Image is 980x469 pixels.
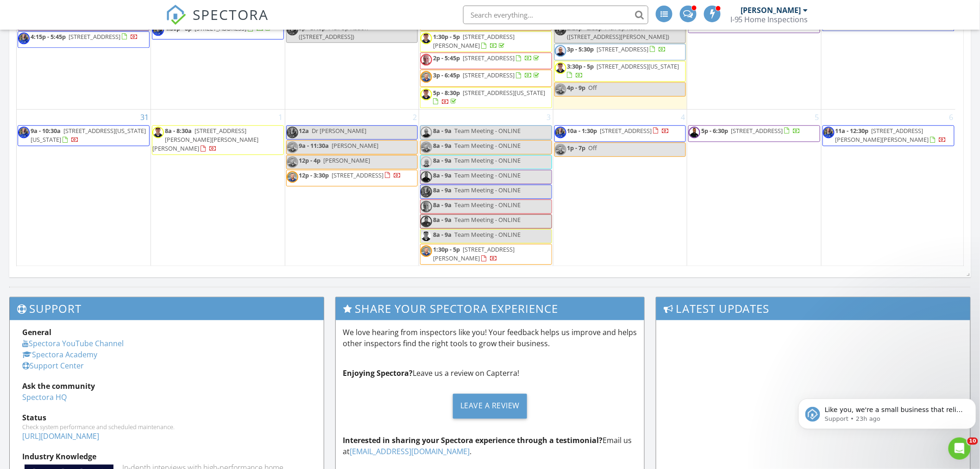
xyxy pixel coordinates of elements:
h3: Latest Updates [656,298,970,320]
span: Team Meeting - ONLINE [454,216,521,224]
img: picture1.jpg [555,45,566,57]
td: Go to September 1, 2025 [151,109,285,266]
img: daniel_transparent_photo.png [421,171,432,183]
a: Spectora YouTube Channel [22,339,124,349]
iframe: Intercom notifications message [795,379,980,444]
a: Go to September 3, 2025 [545,110,553,125]
span: Team Meeting - ONLINE [454,186,521,195]
span: [STREET_ADDRESS] [69,33,120,41]
a: 5p - 6:30p [STREET_ADDRESS] [688,126,820,142]
span: 1:30p - 5p [433,246,460,254]
span: Team Meeting - ONLINE [454,201,521,209]
span: 3p - 3:15p [299,24,326,32]
a: Go to August 31, 2025 [138,110,151,125]
img: head_shot.png [421,71,432,83]
a: 1:30p - 5p [STREET_ADDRESS][PERSON_NAME] [420,244,552,265]
a: 11a - 12:30p [STREET_ADDRESS][PERSON_NAME][PERSON_NAME] [823,126,955,146]
span: 10a - 1:30p [567,127,597,135]
a: 4:15p - 5:45p [STREET_ADDRESS] [18,32,150,48]
img: josh_pic.png [421,89,432,101]
img: picture1.jpg [421,127,432,139]
span: 3:30p - 5p [567,63,594,71]
a: 9a - 10:30a [STREET_ADDRESS][US_STATE][US_STATE] [18,126,150,146]
span: [STREET_ADDRESS][PERSON_NAME] [433,33,515,50]
img: josh_pic.png [421,33,432,44]
span: 12a [299,127,309,135]
span: Team Meeting - ONLINE [454,127,521,135]
a: 3p - 6:45p [STREET_ADDRESS] [433,71,541,80]
span: 8a - 9a [433,216,452,224]
img: low_quality.jpg [555,24,566,36]
a: [URL][DOMAIN_NAME] [22,431,99,442]
span: 8a - 9a [433,157,452,165]
div: Ask the community [22,381,311,392]
span: 12p - 3:30p [299,171,329,180]
img: low_quality.jpg [18,33,30,44]
span: SPECTORA [193,5,269,24]
a: 4:15p - 5:45p [STREET_ADDRESS] [31,33,138,41]
p: Leave us a review on Capterra! [343,368,637,379]
a: 4:30p - 8p [STREET_ADDRESS] [152,23,284,40]
a: Go to September 6, 2025 [948,110,955,125]
a: Go to September 1, 2025 [277,110,285,125]
span: [STREET_ADDRESS][US_STATE] [463,89,545,97]
img: low_quality.jpg [152,25,164,36]
span: 1:30p - 5p [433,33,460,41]
span: [STREET_ADDRESS] [332,171,384,180]
a: 1:30p - 5p [STREET_ADDRESS][PERSON_NAME] [433,246,515,263]
a: Support Center [22,361,84,371]
span: [STREET_ADDRESS] [463,54,515,63]
td: Go to September 5, 2025 [687,109,822,266]
iframe: Intercom live chat [949,437,971,460]
div: [PERSON_NAME] [741,6,801,15]
td: Go to September 4, 2025 [553,109,687,266]
img: low_quality.jpg [287,127,298,139]
a: 3p - 5:30p [STREET_ADDRESS] [554,44,686,61]
a: SPECTORA [166,13,269,32]
span: [STREET_ADDRESS][PERSON_NAME][PERSON_NAME] [836,127,929,144]
span: Team Meeting - ONLINE [454,231,521,239]
span: Dr [PERSON_NAME] [312,127,367,135]
a: 12p - 3:30p [STREET_ADDRESS] [286,170,418,187]
a: 8a - 8:30a [STREET_ADDRESS][PERSON_NAME][PERSON_NAME][PERSON_NAME] [152,127,258,153]
a: 9a - 10:30a [STREET_ADDRESS][US_STATE][US_STATE] [31,127,146,144]
img: josh_pic.png [555,63,566,74]
span: 4p - 9p [567,84,586,92]
strong: Interested in sharing your Spectora experience through a testimonial? [343,436,603,446]
div: Status [22,412,311,424]
td: Go to September 3, 2025 [419,109,553,266]
div: Check system performance and scheduled maintenance. [22,424,311,431]
a: 3p - 6:45p [STREET_ADDRESS] [420,70,552,87]
span: [PERSON_NAME] [324,157,371,165]
span: [STREET_ADDRESS] [600,127,652,135]
a: 8a - 8:30a [STREET_ADDRESS][PERSON_NAME][PERSON_NAME][PERSON_NAME] [152,126,284,156]
span: 8a - 9a [433,231,452,239]
a: Go to September 5, 2025 [813,110,821,125]
td: Go to September 6, 2025 [821,109,955,266]
a: 10a - 1:30p [STREET_ADDRESS] [567,127,670,135]
span: Team Meeting - ONLINE [454,142,521,150]
img: picture9.png [421,157,432,168]
span: [STREET_ADDRESS][PERSON_NAME] [433,246,515,263]
span: [STREET_ADDRESS][US_STATE] [597,63,679,71]
div: I-95 Home Inspections [730,15,808,24]
span: [PERSON_NAME] [332,142,379,150]
span: 1p - 7p [567,144,586,152]
a: 11a - 12:30p [STREET_ADDRESS][PERSON_NAME][PERSON_NAME] [836,127,947,144]
span: 10 [967,437,978,445]
span: [STREET_ADDRESS][PERSON_NAME][PERSON_NAME][PERSON_NAME] [152,127,258,153]
td: Go to September 2, 2025 [285,109,419,266]
a: 5p - 8:30p [STREET_ADDRESS][US_STATE] [433,89,545,106]
a: [EMAIL_ADDRESS][DOMAIN_NAME] [350,447,470,457]
span: 8a - 8:30a [165,127,192,135]
div: Leave a Review [453,394,527,419]
img: head_shot.png [287,171,298,183]
span: 9a - 10:30a [31,127,61,135]
span: [STREET_ADDRESS] [597,45,649,54]
p: Email us at . [343,435,637,457]
span: 3p - 5:30p [567,45,594,54]
img: head_shot.png [421,142,432,153]
img: low_quality.jpg [18,127,30,139]
span: 5p - 6:30p [701,127,728,135]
